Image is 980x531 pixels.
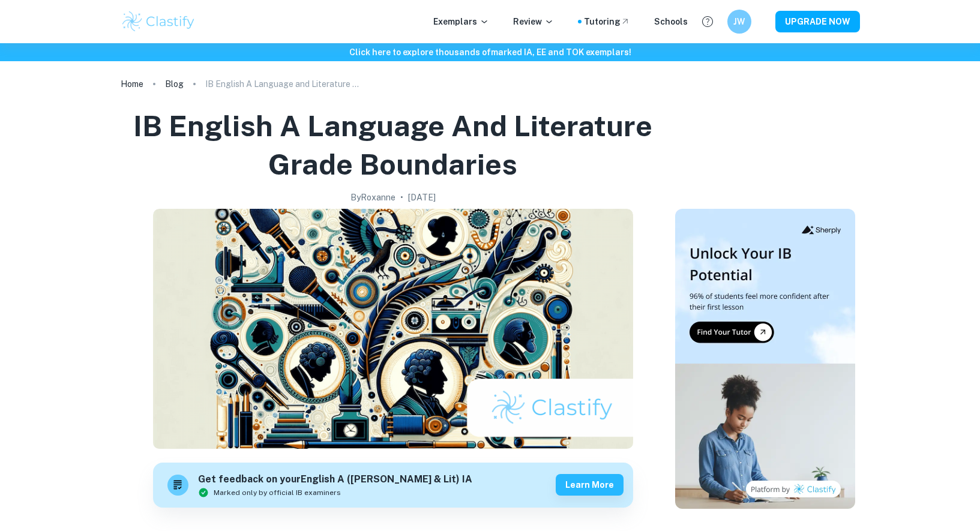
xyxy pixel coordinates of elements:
[727,10,751,34] button: JW
[121,76,143,92] a: Home
[153,463,633,508] a: Get feedback on yourEnglish A ([PERSON_NAME] & Lit) IAMarked only by official IB examinersLearn more
[165,76,184,92] a: Blog
[205,77,361,91] p: IB English A Language and Literature Grade Boundaries
[433,15,489,28] p: Exemplars
[2,46,978,59] h6: Click here to explore thousands of marked IA, EE and TOK exemplars !
[654,15,688,28] a: Schools
[584,15,630,28] a: Tutoring
[556,474,624,496] button: Learn more
[121,10,197,34] img: Clastify logo
[400,191,403,204] p: •
[675,209,855,509] img: Thumbnail
[513,15,554,28] p: Review
[214,487,341,498] span: Marked only by official IB examiners
[697,11,718,32] button: Help and Feedback
[408,191,436,204] h2: [DATE]
[775,11,860,32] button: UPGRADE NOW
[350,191,395,204] h2: By Roxanne
[198,472,472,487] h6: Get feedback on your English A ([PERSON_NAME] & Lit) IA
[125,107,661,184] h1: IB English A Language and Literature Grade Boundaries
[153,209,633,449] img: IB English A Language and Literature Grade Boundaries cover image
[732,15,746,28] h6: JW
